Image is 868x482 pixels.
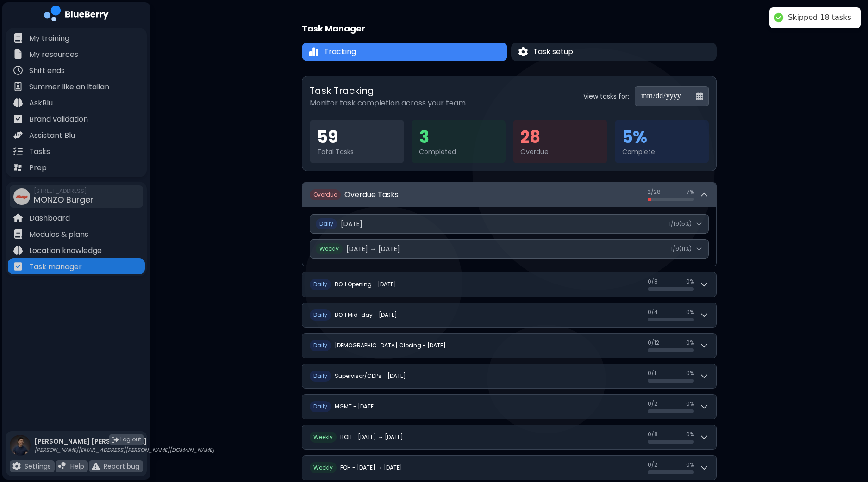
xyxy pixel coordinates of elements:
span: Log out [120,436,141,443]
span: aily [317,341,327,349]
p: Report bug [104,462,139,470]
p: Task manager [29,261,82,272]
span: 0 / 1 [648,370,656,377]
span: Tracking [324,46,356,57]
span: 0 % [686,400,694,408]
div: 5 % [622,127,702,148]
img: file icon [13,114,23,124]
h2: Task Tracking [310,84,466,98]
img: file icon [13,130,23,140]
span: [STREET_ADDRESS] [34,187,94,195]
h1: Task Manager [302,22,365,35]
p: Summer like an Italian [29,81,109,93]
span: 0 % [686,339,694,346]
p: Dashboard [29,213,70,224]
h2: BOH Mid-day - [DATE] [335,311,397,319]
img: Task setup [518,47,528,57]
p: [PERSON_NAME] [PERSON_NAME] [34,437,214,445]
h2: MGMT - [DATE] [335,403,376,410]
h2: Supervisor/CDPs - [DATE] [335,372,406,380]
img: file icon [13,66,23,75]
button: TrackingTracking [302,43,507,61]
span: D [310,371,331,382]
span: Daily [316,218,337,229]
span: 0 / 4 [648,309,658,316]
img: logout [112,436,119,443]
p: Assistant Blu [29,130,75,141]
p: Shift ends [29,65,65,76]
img: file icon [13,262,23,271]
img: file icon [13,82,23,91]
div: 3 [419,127,499,148]
button: DailyBOH Mid-day - [DATE]0/40% [302,303,716,327]
span: 0 / 2 [648,400,657,408]
div: 1 / 9 ( 11 %) [671,245,692,253]
span: 0 % [686,370,694,377]
span: D [310,279,331,290]
span: 0 % [686,461,694,469]
span: W [310,432,337,443]
span: D [310,340,331,351]
span: verdue [318,191,337,198]
div: 1 / 19 ( 5 %) [669,220,692,228]
h2: BOH Opening - [DATE] [335,281,396,288]
div: Total Tasks [317,148,397,156]
span: 2 / 28 [648,188,661,196]
span: 0 / 8 [648,431,658,438]
span: 0 / 12 [648,339,659,346]
div: 59 [317,127,397,148]
div: 28 [520,127,600,148]
div: Skipped 18 tasks [788,13,851,23]
img: company thumbnail [13,188,30,205]
p: AskBlu [29,98,53,109]
span: aily [317,372,327,380]
span: 0 % [686,431,694,438]
span: 0 / 2 [648,461,657,469]
button: WeeklyBOH - [DATE] → [DATE]0/80% [302,425,716,449]
span: O [310,189,341,200]
div: Completed [419,148,499,156]
span: MONZO Burger [34,194,94,205]
img: file icon [58,462,67,470]
p: [PERSON_NAME][EMAIL_ADDRESS][PERSON_NAME][DOMAIN_NAME] [34,446,214,454]
h2: [DEMOGRAPHIC_DATA] Closing - [DATE] [335,342,446,349]
button: DailyMGMT - [DATE]0/20% [302,395,716,419]
img: file icon [13,147,23,156]
img: file icon [13,246,23,255]
span: D [310,309,331,321]
span: 0 % [686,278,694,285]
h2: Overdue Tasks [344,189,399,200]
img: file icon [13,229,23,239]
p: Modules & plans [29,229,88,240]
img: file icon [13,213,23,222]
p: Location knowledge [29,245,102,256]
span: 0 / 8 [648,278,658,285]
p: Help [70,462,84,470]
p: My training [29,33,69,44]
button: WeeklyFOH - [DATE] → [DATE]0/20% [302,456,716,480]
h2: BOH - [DATE] → [DATE] [340,433,403,441]
button: Task setupTask setup [511,43,717,61]
p: My resources [29,49,78,60]
span: aily [317,311,327,319]
span: 0 % [686,309,694,316]
div: Overdue [520,148,600,156]
button: Daily[DEMOGRAPHIC_DATA] Closing - [DATE]0/120% [302,334,716,358]
img: profile photo [10,435,31,465]
img: Tracking [309,47,318,57]
img: company logo [44,6,109,25]
label: View tasks for: [583,92,629,100]
span: 7 % [687,188,694,196]
span: W [310,462,337,473]
img: file icon [12,462,21,470]
p: Brand validation [29,114,88,125]
p: Settings [25,462,51,470]
button: DailySupervisor/CDPs - [DATE]0/10% [302,364,716,388]
span: Task setup [533,46,573,57]
button: Weekly[DATE] → [DATE]1/9(11%) [310,240,708,258]
span: D [310,401,331,412]
button: Daily[DATE]1/19(5%) [310,215,708,233]
img: file icon [13,33,23,43]
button: DailyBOH Opening - [DATE]0/80% [302,272,716,297]
img: file icon [13,98,23,107]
